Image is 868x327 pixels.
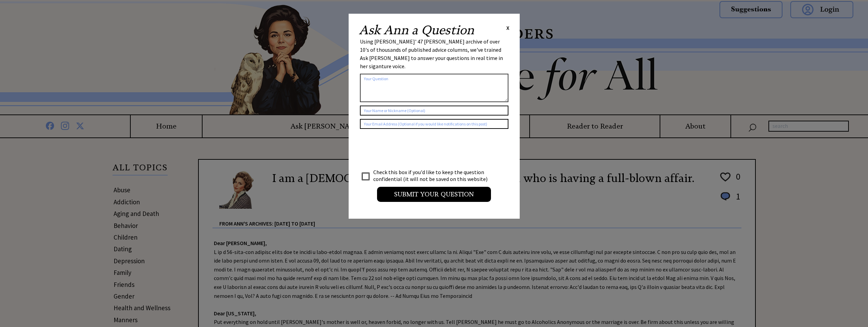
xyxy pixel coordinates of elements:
[359,24,474,36] h2: Ask Ann a Question
[360,119,508,129] input: Your Email Address (Optional if you would like notifications on this post)
[360,37,508,70] div: Using [PERSON_NAME]' 47 [PERSON_NAME] archive of over 10's of thousands of published advice colum...
[377,187,491,202] input: Submit your Question
[360,136,464,162] iframe: reCAPTCHA
[373,168,494,183] td: Check this box if you'd like to keep the question confidential (it will not be saved on this webs...
[506,24,509,31] span: X
[360,106,508,116] input: Your Name or Nickname (Optional)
